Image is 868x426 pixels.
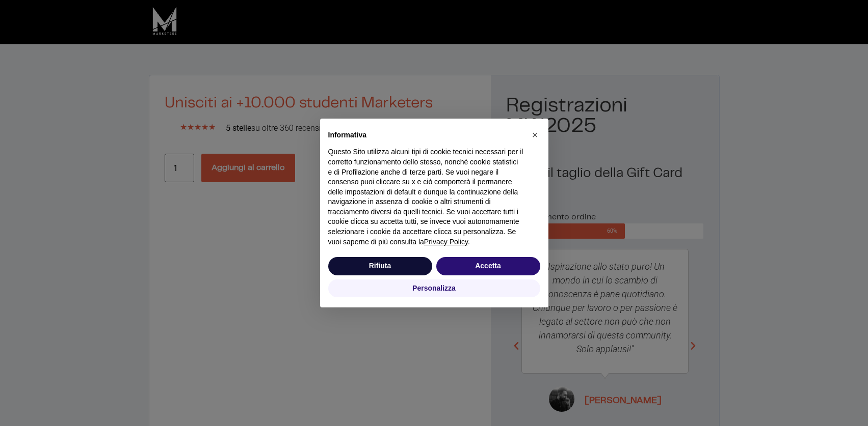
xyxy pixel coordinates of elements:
[424,238,468,246] a: Privacy Policy
[527,127,543,143] button: Chiudi questa informativa
[328,147,524,247] p: Questo Sito utilizza alcuni tipi di cookie tecnici necessari per il corretto funzionamento dello ...
[8,386,39,417] iframe: Customerly Messenger Launcher
[436,257,540,275] button: Accetta
[328,279,540,298] button: Personalizza
[328,131,524,139] h2: Informativa
[328,257,432,275] button: Rifiuta
[532,129,538,140] span: ×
